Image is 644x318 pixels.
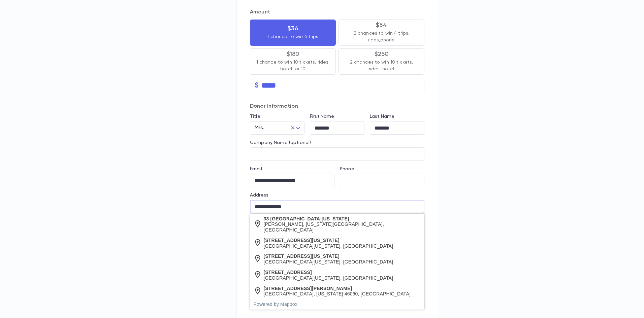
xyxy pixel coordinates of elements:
div: [STREET_ADDRESS] [264,270,393,275]
label: Last Name [370,114,394,119]
span: Mrs. [255,125,265,131]
div: [GEOGRAPHIC_DATA][US_STATE], [GEOGRAPHIC_DATA] [264,259,393,265]
p: Amount [250,9,424,15]
div: [GEOGRAPHIC_DATA][US_STATE], [GEOGRAPHIC_DATA] [264,243,393,249]
div: [STREET_ADDRESS][US_STATE] [264,238,393,243]
div: [STREET_ADDRESS][US_STATE] [264,253,393,259]
a: Powered by Mapbox [254,302,297,307]
label: Company Name (optional) [250,140,311,145]
p: 2 chances to win 10 tickets, rides, hotel [344,59,419,72]
p: 2 chances to win 4 trips, rides,phone [344,30,419,43]
div: [GEOGRAPHIC_DATA], [US_STATE] 46060, [GEOGRAPHIC_DATA] [264,291,411,297]
label: First Name [310,114,334,119]
label: Title [250,114,260,119]
div: [GEOGRAPHIC_DATA][US_STATE], [GEOGRAPHIC_DATA] [264,275,393,281]
p: $180 [287,51,299,58]
p: $54 [376,22,387,29]
button: $1801 chance to win 10 tickets, rides, hotel for 10 [250,48,336,75]
p: 1 chance to win 4 trips [267,33,318,40]
p: 1 chance to win 10 tickets, rides, hotel for 10 [256,59,330,72]
button: $542 chances to win 4 trips, rides,phone [339,20,424,46]
p: $36 [288,25,298,32]
div: [PERSON_NAME], [US_STATE][GEOGRAPHIC_DATA], [GEOGRAPHIC_DATA] [264,221,421,233]
button: $2502 chances to win 10 tickets, rides, hotel [339,48,424,75]
div: Mrs. [250,121,304,135]
label: Email [250,166,262,172]
p: $ [255,82,259,89]
div: 33 [GEOGRAPHIC_DATA][US_STATE] [264,216,421,222]
label: Address [250,192,268,198]
label: Phone [340,166,354,172]
p: $250 [375,51,389,58]
p: Donor Information [250,103,424,110]
div: [STREET_ADDRESS][PERSON_NAME] [264,286,411,291]
button: $361 chance to win 4 trips [250,20,336,46]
